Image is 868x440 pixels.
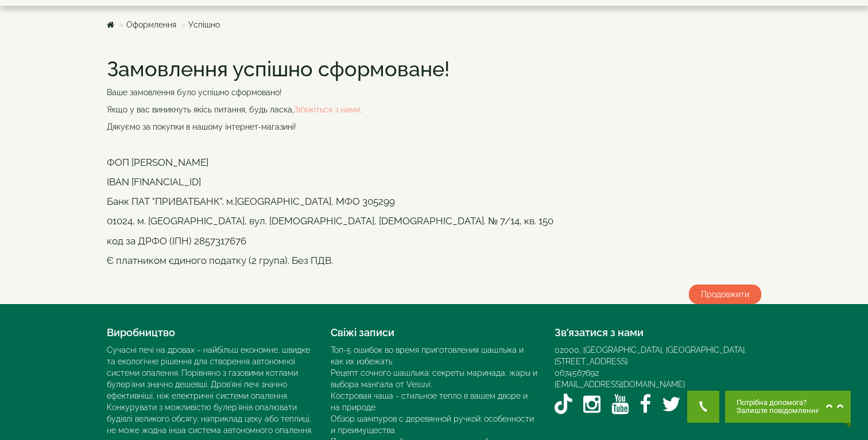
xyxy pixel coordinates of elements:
a: Топ-5 ошибок во время приготовления шашлыка и как их избежать [331,345,524,366]
p: Якщо у вас виникнуть якісь питання, будь ласка, . [107,104,761,115]
h4: Свіжі записи [331,327,537,338]
h4: Зв’язатися з нами [555,327,761,338]
p: Банк ПАТ "ПРИВАТБАНК", м.[GEOGRAPHIC_DATA], МФО 305299 [107,194,761,208]
a: [EMAIL_ADDRESS][DOMAIN_NAME] [555,380,685,389]
div: Сучасні печі на дровах – найбільш економне, швидке та екологічне рішення для створення автономної... [107,344,313,436]
a: Зв’яжіться з нами [294,105,360,114]
a: Обзор шампуров с деревянной ручкой: особенности и преимущества [331,414,534,435]
div: 02000, [GEOGRAPHIC_DATA], [GEOGRAPHIC_DATA]. [STREET_ADDRESS] [555,344,761,367]
button: Get Call button [687,391,719,423]
h4: Виробництво [107,327,313,338]
p: Ваше замовлення було успішно сформовано! [107,87,761,98]
a: 0674567692 [555,368,599,377]
a: TikTok VESUVI [555,390,572,419]
a: Успішно [188,20,220,29]
p: IBAN [FINANCIAL_ID] [107,175,761,189]
a: Костровая чаша - стильное тепло в вашем дворе и на природе [331,391,528,412]
a: Продовжити [689,285,761,304]
h1: Замовлення успішно сформоване! [107,58,761,81]
p: 01024, м. [GEOGRAPHIC_DATA], вул. [DEMOGRAPHIC_DATA], [DEMOGRAPHIC_DATA]. № 7/14, кв. 150 [107,214,761,228]
a: Twitter / X VESUVI [662,390,681,419]
a: Facebook VESUVI [640,390,651,419]
p: код за ДРФО (ІПН) 2857317676 [107,234,761,248]
a: Оформлення [126,20,176,29]
a: YouTube VESUVI [611,390,629,419]
span: Потрібна допомога? [737,399,820,407]
a: Рецепт сочного шашлыка: секреты маринада, жары и выбора мангала от Vesuvi. [331,368,537,389]
span: Залиште повідомлення [737,407,820,415]
button: Chat button [725,391,851,423]
a: Instagram VESUVI [583,390,600,419]
p: Є платником єдиного податку (2 група). Без ПДВ. [107,254,761,267]
p: Дякуємо за покупки в нашому інтернет-магазині! [107,121,761,133]
p: ФОП [PERSON_NAME] [107,155,761,169]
